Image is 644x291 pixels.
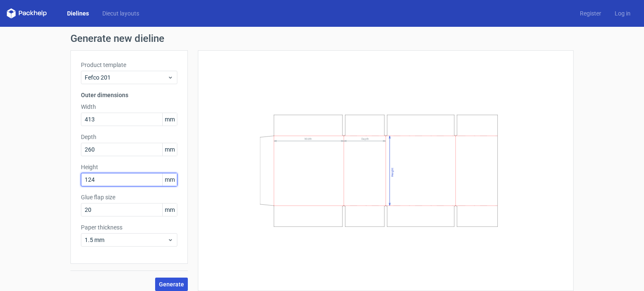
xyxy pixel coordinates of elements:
h3: Outer dimensions [81,91,177,99]
label: Depth [81,133,177,141]
text: Width [304,137,312,141]
span: mm [162,173,177,186]
label: Product template [81,61,177,69]
span: mm [162,143,177,156]
span: Fefco 201 [85,73,167,82]
button: Generate [155,278,188,291]
a: Register [573,9,608,18]
label: Paper thickness [81,223,177,232]
label: Glue flap size [81,193,177,201]
span: mm [162,113,177,126]
text: Depth [361,137,369,141]
a: Diecut layouts [96,9,146,18]
span: mm [162,203,177,216]
span: Generate [159,281,184,287]
h1: Generate new dieline [70,33,574,44]
label: Width [81,103,177,111]
a: Dielines [60,9,96,18]
text: Height [391,168,394,177]
a: Log in [608,9,637,18]
span: 1.5 mm [85,236,167,244]
label: Height [81,163,177,171]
